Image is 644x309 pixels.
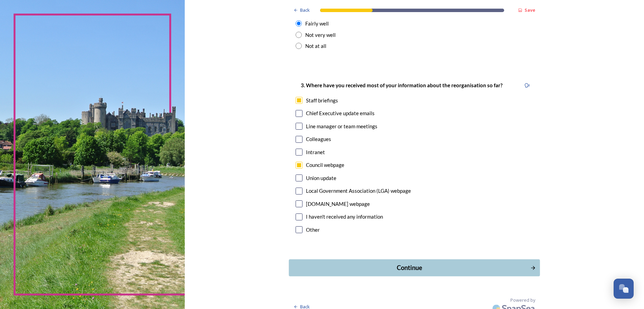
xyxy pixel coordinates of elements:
div: Intranet [306,148,325,156]
div: Union update [306,174,336,182]
strong: 3. Where have you received most of your information about the reorganisation so far? [301,82,502,88]
button: Open Chat [614,279,634,299]
div: Other [306,226,320,234]
span: Back [300,7,310,13]
div: Chief Executive update emails [306,109,375,117]
div: Not very well [305,31,336,39]
div: Colleagues [306,135,331,143]
div: Line manager or team meetings [306,122,377,130]
div: Not at all [305,42,326,50]
div: Fairly well [305,20,329,28]
span: Powered by [510,297,535,303]
div: Council webpage [306,161,344,169]
div: Continue [293,263,527,272]
div: I haven't received any information [306,213,383,221]
div: [DOMAIN_NAME] webpage [306,200,370,208]
div: Local Government Association (LGA) webpage [306,187,411,195]
strong: Save [525,7,535,13]
div: Staff briefings [306,97,338,104]
button: Continue [289,259,540,276]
